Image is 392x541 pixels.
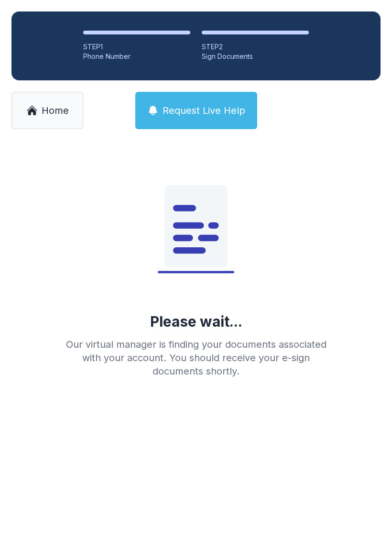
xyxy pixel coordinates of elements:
div: Please wait... [150,313,242,330]
div: Phone Number [83,52,190,61]
span: Home [42,104,69,117]
div: Sign Documents [202,52,309,61]
span: Request Live Help [163,104,245,117]
div: Our virtual manager is finding your documents associated with your account. You should receive yo... [58,338,334,378]
div: STEP 2 [202,42,309,52]
div: STEP 1 [83,42,190,52]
